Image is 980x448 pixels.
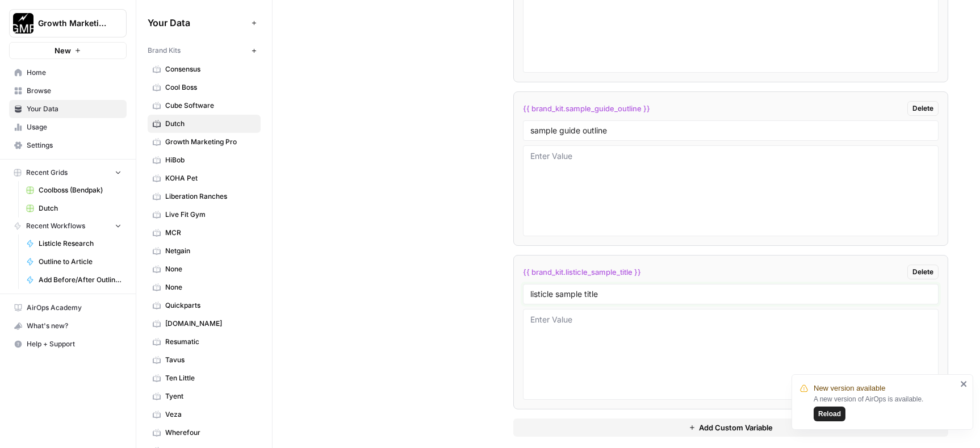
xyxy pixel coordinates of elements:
span: New [55,45,71,56]
a: Usage [9,118,127,136]
button: Recent Workflows [9,217,127,235]
a: AirOps Academy [9,299,127,317]
span: {{ brand_kit.sample_guide_outline }} [523,103,650,114]
span: Resumatic [165,337,256,347]
input: Variable Name [530,125,932,136]
span: Usage [27,122,122,132]
a: Dutch [21,199,127,217]
span: Add Before/After Outline to KB [39,275,122,285]
img: Growth Marketing Pro Logo [13,13,33,34]
button: Workspace: Growth Marketing Pro [9,9,127,37]
a: Ten Little [148,369,261,387]
a: Settings [9,136,127,154]
a: None [148,278,261,296]
span: Browse [27,86,122,96]
span: None [165,264,256,274]
a: Tyent [148,387,261,405]
a: Tavus [148,351,261,369]
span: {{ brand_kit.listicle_sample_title }} [523,266,641,278]
a: KOHA Pet [148,169,261,187]
span: Settings [27,140,122,150]
a: Live Fit Gym [148,206,261,224]
span: Growth Marketing Pro [38,18,107,29]
button: New [9,42,127,59]
button: Recent Grids [9,164,127,181]
button: Add Custom Variable [513,418,949,437]
a: Outline to Article [21,253,127,271]
span: Delete [912,267,933,277]
a: Cube Software [148,97,261,115]
span: Cool Boss [165,82,256,93]
span: Wherefour [165,428,256,438]
a: Cool Boss [148,78,261,97]
span: Live Fit Gym [165,210,256,220]
span: Listicle Research [39,238,122,249]
span: Netgain [165,246,256,256]
div: A new version of AirOps is available. [814,394,957,421]
span: Recent Grids [26,168,68,178]
a: Liberation Ranches [148,187,261,206]
span: Coolboss (Bendpak) [39,185,122,195]
span: Your Data [27,104,122,114]
a: [DOMAIN_NAME] [148,315,261,333]
a: Veza [148,405,261,424]
span: Delete [912,103,933,114]
a: Add Before/After Outline to KB [21,271,127,289]
span: Add Custom Variable [699,422,773,433]
button: Reload [814,407,845,421]
a: Listicle Research [21,235,127,253]
button: Delete [907,101,939,116]
a: MCR [148,224,261,242]
input: Variable Name [530,289,932,299]
span: Tavus [165,355,256,365]
span: Dutch [165,119,256,129]
span: Liberation Ranches [165,191,256,202]
span: Consensus [165,64,256,74]
span: Quickparts [165,300,256,311]
span: None [165,282,256,292]
span: Tyent [165,391,256,401]
div: What's new? [10,317,126,334]
span: KOHA Pet [165,173,256,183]
a: Home [9,64,127,82]
span: Growth Marketing Pro [165,137,256,147]
a: Netgain [148,242,261,260]
a: Coolboss (Bendpak) [21,181,127,199]
button: close [960,379,968,388]
span: HiBob [165,155,256,165]
button: Delete [907,265,939,279]
span: Your Data [148,16,247,30]
a: None [148,260,261,278]
a: Browse [9,82,127,100]
a: Resumatic [148,333,261,351]
span: [DOMAIN_NAME] [165,319,256,329]
span: MCR [165,228,256,238]
span: AirOps Academy [27,303,122,313]
span: Brand Kits [148,45,181,56]
span: Help + Support [27,339,122,349]
span: Ten Little [165,373,256,383]
span: New version available [814,383,885,394]
a: HiBob [148,151,261,169]
span: Reload [818,409,841,419]
span: Cube Software [165,101,256,111]
a: Consensus [148,60,261,78]
a: Wherefour [148,424,261,442]
span: Veza [165,409,256,420]
span: Recent Workflows [26,221,85,231]
span: Home [27,68,122,78]
a: Your Data [9,100,127,118]
a: Dutch [148,115,261,133]
a: Growth Marketing Pro [148,133,261,151]
a: Quickparts [148,296,261,315]
button: Help + Support [9,335,127,353]
button: What's new? [9,317,127,335]
span: Dutch [39,203,122,213]
span: Outline to Article [39,257,122,267]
